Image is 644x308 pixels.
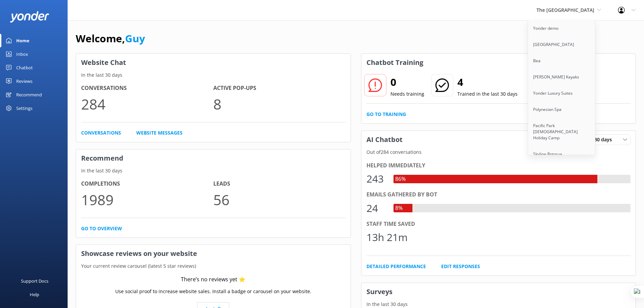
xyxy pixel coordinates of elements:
[390,90,424,98] p: Needs training
[81,129,121,137] a: Conversations
[81,188,213,211] p: 1989
[181,275,245,284] div: There’s no reviews yet ⭐
[213,93,345,115] p: 8
[76,245,351,262] h3: Showcase reviews on your website
[457,90,518,98] p: Trained in the last 30 days
[361,148,636,156] p: Out of 284 conversations
[21,274,48,288] div: Support Docs
[528,85,596,101] a: Yonder Luxury Suites
[536,7,594,13] span: The [GEOGRAPHIC_DATA]
[16,34,29,47] div: Home
[528,146,596,162] a: Skyline Rotorua
[16,47,28,61] div: Inbox
[528,53,596,69] a: Bea
[30,288,39,301] div: Help
[528,37,596,53] a: [GEOGRAPHIC_DATA]
[366,111,406,118] a: Go to Training
[528,118,596,146] a: Pacific Park [DEMOGRAPHIC_DATA] Holiday Camp
[76,262,351,270] p: Your current review carousel (latest 5 star reviews)
[366,229,408,245] div: 13h 21m
[361,131,408,148] h3: AI Chatbot
[81,180,213,188] h4: Completions
[366,171,387,187] div: 243
[76,71,351,79] p: In the last 30 days
[16,74,32,88] div: Reviews
[528,101,596,118] a: Polynesian Spa
[393,204,404,213] div: 8%
[457,74,518,90] h2: 4
[76,30,145,47] h1: Welcome,
[81,84,213,93] h4: Conversations
[125,31,145,45] a: Guy
[361,301,636,308] p: In the last 30 days
[76,167,351,174] p: In the last 30 days
[81,93,213,115] p: 284
[213,180,345,188] h4: Leads
[361,283,636,301] h3: Surveys
[10,11,49,22] img: yonder-white-logo.png
[528,69,596,85] a: [PERSON_NAME] Kayaks
[366,161,631,170] div: Helped immediately
[583,136,616,143] span: Last 30 days
[115,288,311,295] p: Use social proof to increase website sales. Install a badge or carousel on your website.
[16,88,42,101] div: Recommend
[76,149,351,167] h3: Recommend
[441,263,480,270] a: Edit Responses
[393,175,407,184] div: 86%
[81,225,122,232] a: Go to overview
[361,54,428,71] h3: Chatbot Training
[366,220,631,229] div: Staff time saved
[366,190,631,199] div: Emails gathered by bot
[16,61,33,74] div: Chatbot
[76,54,351,71] h3: Website Chat
[16,101,32,115] div: Settings
[213,84,345,93] h4: Active Pop-ups
[366,263,426,270] a: Detailed Performance
[213,188,345,211] p: 56
[136,129,183,137] a: Website Messages
[366,200,387,216] div: 24
[528,20,596,37] a: Yonder demo
[390,74,424,90] h2: 0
